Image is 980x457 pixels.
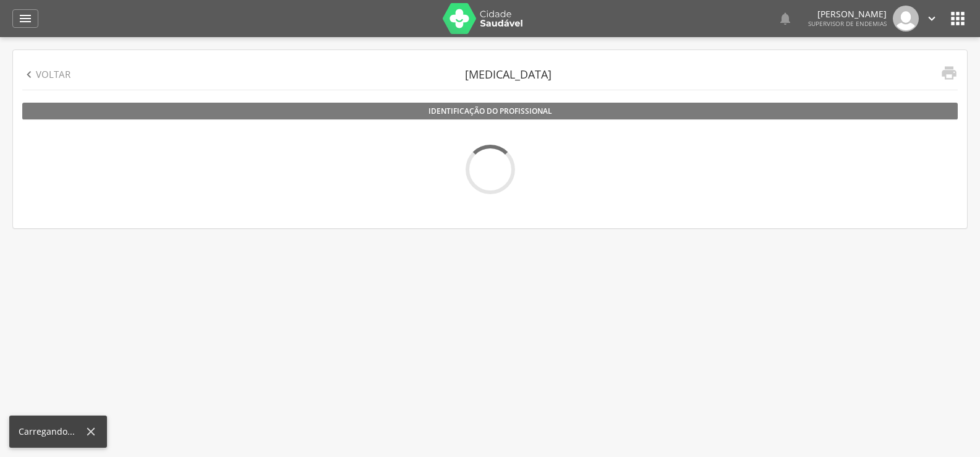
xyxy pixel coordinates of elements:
[808,10,887,19] p: [PERSON_NAME]
[933,64,958,85] a: 
[948,9,968,28] i: 
[12,9,38,28] a: 
[940,64,958,82] i: Imprimir
[22,68,36,82] i: 
[22,103,958,120] legend: Identificação do profissional
[18,11,33,26] i: 
[925,12,939,25] i: 
[465,67,552,83] header: [MEDICAL_DATA]
[778,11,793,26] i: 
[19,425,84,438] div: Carregando...
[36,68,70,81] p: Voltar
[925,6,939,32] a: 
[808,19,887,28] span: Supervisor de Endemias
[778,6,793,32] a: 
